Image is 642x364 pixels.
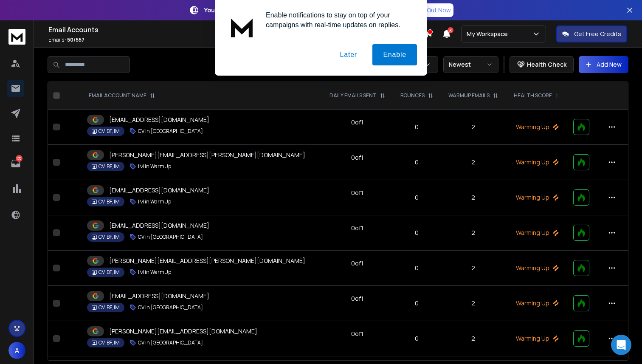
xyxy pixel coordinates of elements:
p: WARMUP EMAILS [448,92,490,99]
p: CV in [GEOGRAPHIC_DATA] [138,128,203,135]
p: Warming Up [511,123,563,131]
div: 0 of 1 [351,189,363,197]
p: [PERSON_NAME][EMAIL_ADDRESS][PERSON_NAME][DOMAIN_NAME] [109,257,305,265]
div: 0 of 1 [351,153,363,162]
button: A [8,342,25,359]
p: [PERSON_NAME][EMAIL_ADDRESS][DOMAIN_NAME] [109,327,257,336]
p: Warming Up [511,158,563,166]
p: Warming Up [511,264,563,272]
p: 0 [398,123,436,131]
td: 2 [441,215,506,251]
p: 0 [398,264,436,272]
p: CV, BF, IM [99,269,120,276]
div: 0 of 1 [351,118,363,127]
p: CV, BF, IM [99,234,120,240]
p: IM in WarmUp [138,163,171,170]
p: DAILY EMAILS SENT [329,92,377,99]
td: 2 [441,251,506,286]
p: 0 [398,299,436,308]
p: CV, BF, IM [99,128,120,135]
p: Warming Up [511,229,563,237]
p: Warming Up [511,299,563,308]
p: [PERSON_NAME][EMAIL_ADDRESS][PERSON_NAME][DOMAIN_NAME] [109,151,305,159]
div: 0 of 1 [351,259,363,268]
p: [EMAIL_ADDRESS][DOMAIN_NAME] [109,116,209,124]
div: 0 of 1 [351,224,363,232]
a: 170 [7,155,24,172]
p: Warming Up [511,193,563,202]
td: 2 [441,321,506,356]
p: IM in WarmUp [138,269,171,276]
div: 0 of 1 [351,330,363,338]
div: Open Intercom Messenger [611,335,631,355]
p: HEALTH SCORE [514,92,552,99]
button: Enable [372,44,417,65]
p: CV in [GEOGRAPHIC_DATA] [138,339,203,346]
div: Enable notifications to stay on top of your campaigns with real-time updates on replies. [259,10,417,30]
p: 0 [398,334,436,343]
p: CV, BF, IM [99,163,120,170]
button: Later [329,44,367,65]
p: 0 [398,158,436,166]
td: 2 [441,180,506,215]
p: CV, BF, IM [99,304,120,311]
p: 170 [16,155,23,162]
p: [EMAIL_ADDRESS][DOMAIN_NAME] [109,292,209,300]
p: [EMAIL_ADDRESS][DOMAIN_NAME] [109,186,209,195]
td: 2 [441,110,506,145]
p: 0 [398,193,436,202]
p: CV, BF, IM [99,198,120,205]
img: notification icon [225,10,259,44]
td: 2 [441,286,506,321]
p: CV, BF, IM [99,339,120,346]
p: 0 [398,229,436,237]
p: CV in [GEOGRAPHIC_DATA] [138,304,203,311]
div: EMAIL ACCOUNT NAME [89,92,155,99]
p: BOUNCES [400,92,425,99]
p: Warming Up [511,334,563,343]
p: [EMAIL_ADDRESS][DOMAIN_NAME] [109,221,209,230]
div: 0 of 1 [351,294,363,303]
p: CV in [GEOGRAPHIC_DATA] [138,234,203,240]
td: 2 [441,145,506,180]
p: IM in WarmUp [138,198,171,205]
